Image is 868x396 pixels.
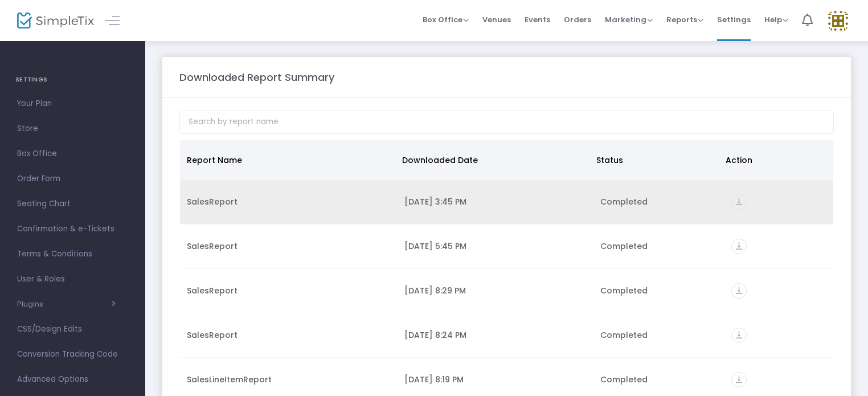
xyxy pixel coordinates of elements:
th: Downloaded Date [395,140,589,180]
span: Marketing [605,14,653,25]
a: vertical_align_bottom [731,242,747,254]
button: Plugins [17,300,116,309]
div: Completed [600,240,717,252]
span: Settings [717,5,751,34]
div: https://go.SimpleTix.com/9tr8n [731,283,826,299]
span: CSS/Design Edits [17,322,128,337]
div: https://go.SimpleTix.com/n8dpa [731,328,826,343]
div: 6/8/2025 8:19 PM [404,374,587,385]
span: Confirmation & e-Tickets [17,222,128,236]
i: vertical_align_bottom [731,372,747,387]
span: Box Office [17,146,128,161]
th: Status [589,140,719,180]
span: Reports [666,14,703,25]
span: Events [525,5,550,34]
div: https://go.SimpleTix.com/58swl [731,372,826,387]
a: vertical_align_bottom [731,287,747,298]
i: vertical_align_bottom [731,283,747,299]
span: Terms & Conditions [17,247,128,262]
span: Box Office [423,14,469,25]
i: vertical_align_bottom [731,239,747,254]
div: Completed [600,196,717,207]
span: Store [17,121,128,136]
a: vertical_align_bottom [731,375,747,387]
i: vertical_align_bottom [731,194,747,210]
span: Orders [564,5,591,34]
div: https://go.SimpleTix.com/5p9om [731,194,826,210]
span: Seating Chart [17,197,128,211]
div: 6/8/2025 8:29 PM [404,285,587,296]
span: Conversion Tracking Code [17,347,128,362]
div: SalesReport [187,285,391,296]
div: SalesReport [187,196,391,207]
i: vertical_align_bottom [731,328,747,343]
span: Advanced Options [17,372,128,387]
span: Venues [482,5,511,34]
span: Help [764,14,788,25]
div: Completed [600,374,717,385]
h4: SETTINGS [15,68,130,91]
div: SalesReport [187,240,391,252]
div: 8/15/2025 3:45 PM [404,196,587,207]
th: Action [719,140,826,180]
a: vertical_align_bottom [731,198,747,209]
m-panel-title: Downloaded Report Summary [179,70,334,85]
span: Order Form [17,172,128,186]
div: Completed [600,329,717,341]
div: SalesLineItemReport [187,374,391,385]
div: https://go.SimpleTix.com/vjf0f [731,239,826,254]
span: User & Roles [17,272,128,287]
span: Your Plan [17,96,128,111]
div: 7/1/2025 5:45 PM [404,240,587,252]
div: SalesReport [187,329,391,341]
th: Report Name [180,140,395,180]
div: 6/8/2025 8:24 PM [404,329,587,341]
a: vertical_align_bottom [731,331,747,342]
div: Completed [600,285,717,296]
input: Search by report name [179,111,834,134]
